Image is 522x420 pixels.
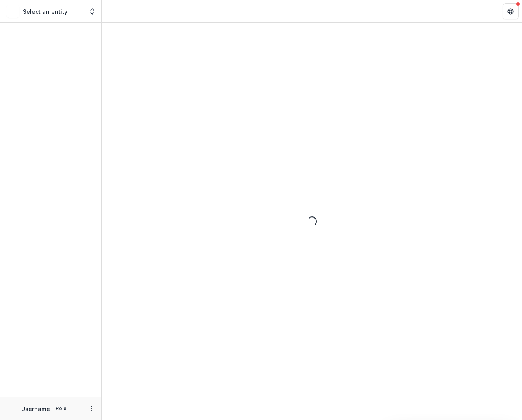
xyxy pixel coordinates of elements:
[87,404,96,414] button: More
[21,405,50,413] p: Username
[23,7,67,16] p: Select an entity
[87,3,98,19] button: Open entity switcher
[503,3,519,19] button: Get Help
[53,405,69,412] p: Role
